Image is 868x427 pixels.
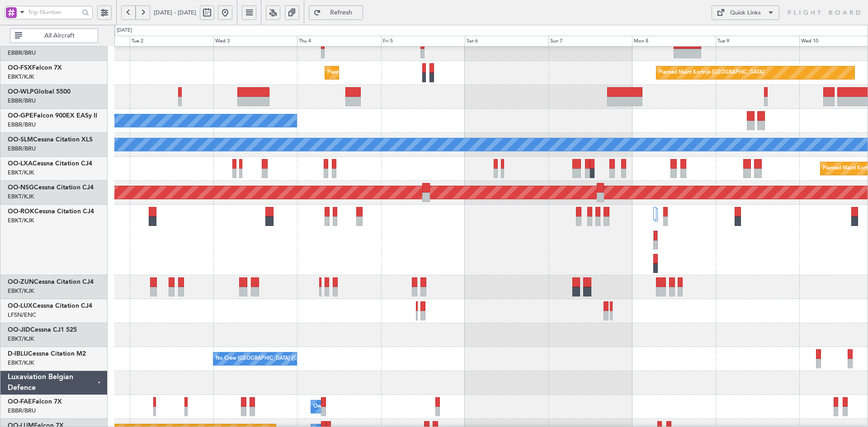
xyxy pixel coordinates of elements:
[8,121,36,129] a: EBBR/BRU
[8,327,30,333] span: OO-JID
[8,184,94,191] a: OO-NSGCessna Citation CJ4
[8,73,34,81] a: EBKT/KJK
[8,145,36,153] a: EBBR/BRU
[465,36,548,47] div: Sat 6
[297,36,381,47] div: Thu 4
[154,9,196,17] span: [DATE] - [DATE]
[8,89,34,95] span: OO-WLP
[716,36,799,47] div: Tue 9
[8,113,97,119] a: OO-GPEFalcon 900EX EASy II
[8,208,34,215] span: OO-ROK
[323,9,360,16] span: Refresh
[8,311,36,319] a: LFSN/ENC
[28,5,79,19] input: Trip Number
[8,279,94,285] a: OO-ZUNCessna Citation CJ4
[8,359,34,367] a: EBKT/KJK
[8,351,28,357] span: D-IBLU
[213,36,297,47] div: Wed 3
[8,399,32,405] span: OO-FAE
[8,113,33,119] span: OO-GPE
[8,335,34,343] a: EBKT/KJK
[632,36,716,47] div: Mon 8
[10,28,98,43] button: All Aircraft
[659,66,764,80] div: Planned Maint Kortrijk-[GEOGRAPHIC_DATA]
[8,65,62,71] a: OO-FSXFalcon 7X
[8,136,33,143] span: OO-SLM
[8,303,92,309] a: OO-LUXCessna Citation CJ4
[8,89,71,95] a: OO-WLPGlobal 5500
[8,65,32,71] span: OO-FSX
[130,36,213,47] div: Tue 2
[730,9,761,18] div: Quick Links
[8,136,93,143] a: OO-SLMCessna Citation XLS
[8,351,86,357] a: D-IBLUCessna Citation M2
[8,97,36,105] a: EBBR/BRU
[8,399,62,405] a: OO-FAEFalcon 7X
[216,352,367,366] div: No Crew [GEOGRAPHIC_DATA] ([GEOGRAPHIC_DATA] National)
[8,49,36,57] a: EBBR/BRU
[8,327,77,333] a: OO-JIDCessna CJ1 525
[8,169,34,177] a: EBKT/KJK
[8,160,33,167] span: OO-LXA
[327,66,433,80] div: Planned Maint Kortrijk-[GEOGRAPHIC_DATA]
[548,36,632,47] div: Sun 7
[8,208,94,215] a: OO-ROKCessna Citation CJ4
[8,287,34,295] a: EBKT/KJK
[8,184,34,191] span: OO-NSG
[381,36,465,47] div: Fri 5
[117,27,132,34] div: [DATE]
[8,192,34,201] a: EBKT/KJK
[8,303,33,309] span: OO-LUX
[8,160,92,167] a: OO-LXACessna Citation CJ4
[8,407,36,415] a: EBBR/BRU
[313,400,375,413] div: Owner Melsbroek Air Base
[8,279,34,285] span: OO-ZUN
[8,216,34,225] a: EBKT/KJK
[24,33,95,39] span: All Aircraft
[712,5,779,20] button: Quick Links
[309,5,363,20] button: Refresh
